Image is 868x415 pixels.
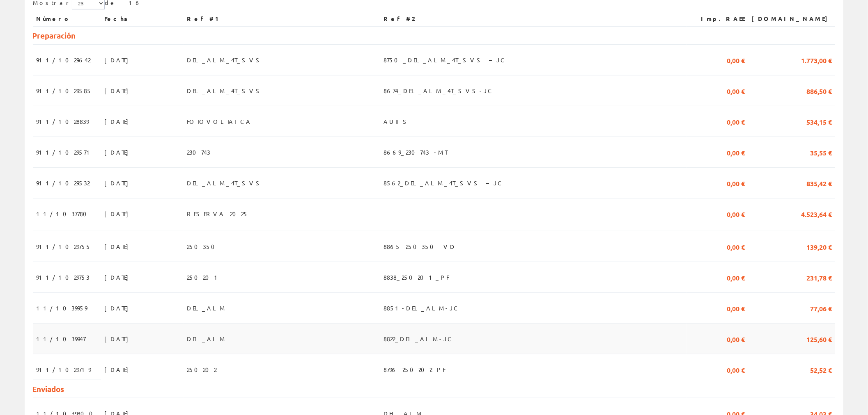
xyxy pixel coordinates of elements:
[727,176,745,190] span: 0,00 €
[104,332,133,346] span: [DATE]
[383,270,449,284] span: 8838_250201_PF
[36,363,91,376] span: 911/1029719
[101,11,184,26] th: Fecha
[727,270,745,284] span: 0,00 €
[36,239,91,253] span: 911/1029755
[727,301,745,315] span: 0,00 €
[810,145,832,159] span: 35,55 €
[727,239,745,253] span: 0,00 €
[748,11,835,26] th: [DOMAIN_NAME]
[727,114,745,128] span: 0,00 €
[727,363,745,376] span: 0,00 €
[104,84,133,98] span: [DATE]
[727,53,745,67] span: 0,00 €
[383,114,410,128] span: AUTIS
[187,207,248,221] span: RESERVA 2025
[727,207,745,221] span: 0,00 €
[32,30,76,41] span: Preparación
[36,176,90,190] span: 911/1029532
[687,11,748,26] th: Imp.RAEE
[36,84,92,98] span: 911/1029585
[383,53,506,67] span: 8750_DEL_ALM_4T_SVS – JC
[184,11,380,26] th: Ref #1
[806,176,832,190] span: 835,42 €
[380,11,687,26] th: Ref #2
[187,84,263,98] span: DEL_ALM_4T_SVS
[383,176,503,190] span: 8562_DEL_ALM_4T_SVS – JC
[187,363,216,376] span: 250202
[187,332,226,346] span: DEL_ALM
[187,145,210,159] span: 230743
[187,53,263,67] span: DEL_ALM_4T_SVS
[104,363,133,376] span: [DATE]
[36,270,90,284] span: 911/1029753
[104,114,133,128] span: [DATE]
[383,332,453,346] span: 8822_DEL_ALM-JC
[727,84,745,98] span: 0,00 €
[104,301,133,315] span: [DATE]
[727,332,745,346] span: 0,00 €
[36,145,93,159] span: 911/1029571
[187,270,221,284] span: 250201
[810,363,832,376] span: 52,52 €
[806,270,832,284] span: 231,78 €
[36,207,92,221] span: 11/1037780
[383,363,445,376] span: 8796_250202_PF
[36,332,85,346] span: 11/1039947
[383,239,456,253] span: 8865_250350_VD
[801,207,832,221] span: 4.523,64 €
[36,53,90,67] span: 911/1029642
[187,176,263,190] span: DEL_ALM_4T_SVS
[104,270,133,284] span: [DATE]
[104,176,133,190] span: [DATE]
[104,239,133,253] span: [DATE]
[383,301,459,315] span: 8851-DEL_ALM-JC
[187,239,220,253] span: 250350
[383,84,494,98] span: 8674_DEL_ALM_4T_SVS-JC
[187,301,226,315] span: DEL_ALM
[187,114,252,128] span: FOTOVOLTAICA
[806,332,832,346] span: 125,60 €
[727,145,745,159] span: 0,00 €
[810,301,832,315] span: 77,06 €
[104,53,133,67] span: [DATE]
[33,11,101,26] th: Número
[104,145,133,159] span: [DATE]
[806,114,832,128] span: 534,15 €
[36,114,89,128] span: 911/1028839
[801,53,832,67] span: 1.773,00 €
[806,239,832,253] span: 139,20 €
[383,145,447,159] span: 8669_230743 -MT
[36,301,87,315] span: 11/1039959
[32,384,64,394] span: Enviados
[104,207,133,221] span: [DATE]
[806,84,832,98] span: 886,50 €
